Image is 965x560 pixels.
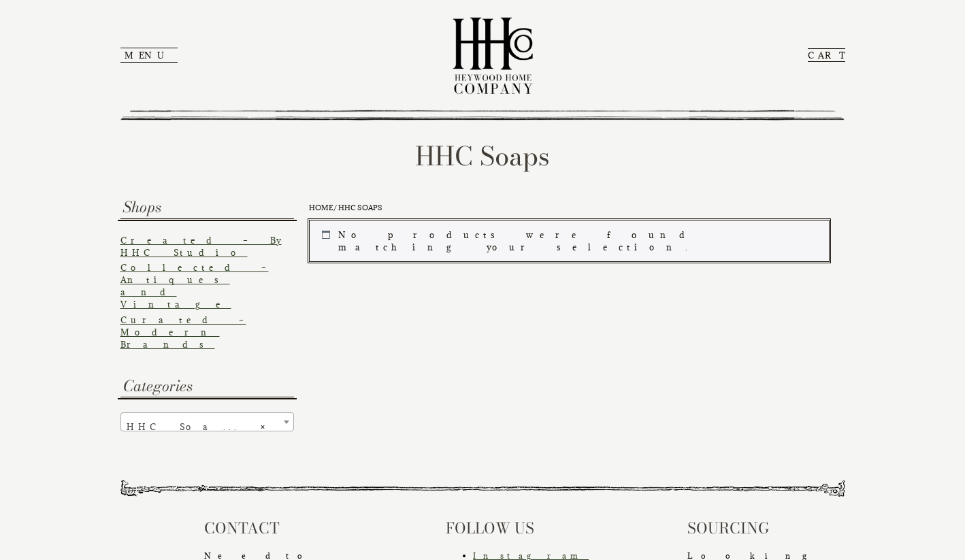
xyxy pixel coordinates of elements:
[120,262,269,310] a: Collected – Antiques and Vintage
[120,137,845,176] h1: HHC Soaps
[446,517,591,540] h5: Follow Us
[309,203,830,213] nav: Breadcrumb
[120,314,246,350] a: Curated – Modern Brands
[309,203,333,212] a: Home
[120,412,294,431] span: HHC Soaps
[442,7,544,103] img: Heywood Home Company
[120,48,178,63] button: Menu
[120,235,282,258] a: Created – By HHC Studio
[121,413,293,440] span: HHC Soaps
[261,417,280,436] span: ×
[120,375,294,397] h3: Categories
[309,220,830,262] div: No products were found matching your selection.
[687,517,833,540] h5: Sourcing
[808,48,845,62] a: CART
[120,196,294,218] h3: Shops
[204,517,350,540] h5: Contact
